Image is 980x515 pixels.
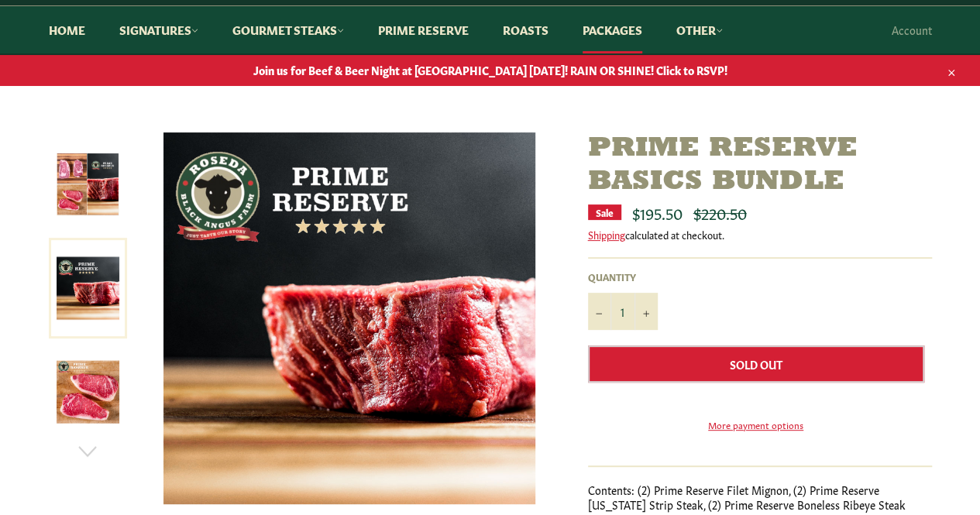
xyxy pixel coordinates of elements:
[588,345,924,383] button: Sold Out
[57,360,119,423] img: Prime Reserve Basics Bundle
[632,201,683,223] span: $195.50
[163,132,535,504] img: Prime Reserve Basics Bundle
[363,6,484,53] a: Prime Reserve
[104,6,214,53] a: Signatures
[57,153,119,216] img: Prime Reserve Basics Bundle
[588,418,924,431] a: More payment options
[588,228,932,242] div: calculated at checkout.
[588,227,625,242] a: Shipping
[567,6,658,53] a: Packages
[693,201,747,223] s: $220.50
[588,204,621,220] div: Sale
[588,132,932,199] h1: Prime Reserve Basics Bundle
[487,6,564,53] a: Roasts
[634,293,658,330] button: Increase item quantity by one
[588,270,658,283] label: Quantity
[884,7,940,53] a: Account
[730,356,782,372] span: Sold Out
[661,6,738,53] a: Other
[217,6,359,53] a: Gourmet Steaks
[588,482,932,513] p: Contents: (2) Prime Reserve Filet Mignon, (2) Prime Reserve [US_STATE] Strip Steak, (2) Prime Res...
[588,293,611,330] button: Reduce item quantity by one
[33,6,101,53] a: Home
